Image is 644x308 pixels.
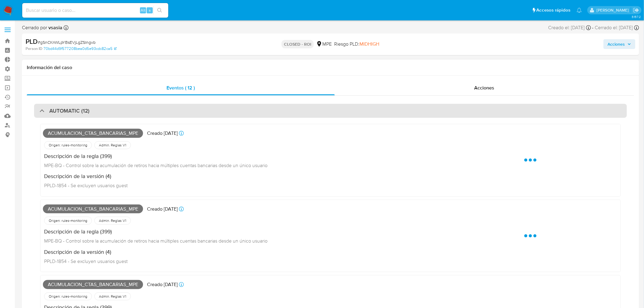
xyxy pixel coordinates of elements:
a: 70bd44d9f577208bea0d5e93cdc82ca5 [44,46,117,51]
span: MPE-BQ - Control sobre la acumulación de retiros hacia múltiples cuentas bancarias desde un único... [44,162,268,169]
a: Notificaciones [577,8,582,13]
span: ACUMULACION_CTAS_BANCARIAS_MPE [43,280,143,289]
button: search-icon [153,6,166,15]
span: PPLD-1854 - Se excluyen usuarios guest [44,258,128,264]
span: # gSnCKnWLpYBsEVjLgZSIngvb [38,39,96,45]
span: Admin. Reglas V1 [98,143,127,148]
div: MPE [316,41,332,47]
span: MIDHIGH [359,40,379,47]
p: Creado [DATE] [147,130,178,137]
span: Origen: rules-monitoring [48,218,88,223]
p: mercedes.medrano@mercadolibre.com [597,7,631,13]
span: Accesos rápidos [537,7,571,13]
h4: Descripción de la regla (399) [44,228,268,235]
button: Acciones [604,39,635,49]
span: Origen: rules-monitoring [48,143,88,148]
span: Riesgo PLD: [334,41,379,47]
b: vsasia [47,24,62,31]
div: Creado el: [DATE] [548,24,591,31]
span: s [149,7,151,13]
span: PPLD-1854 - Se excluyen usuarios guest [44,182,128,189]
input: Buscar usuario o caso... [22,6,168,14]
p: Creado [DATE] [147,206,178,212]
h1: Información del caso [27,65,634,71]
h4: Descripción de la regla (399) [44,153,268,159]
span: Eventos ( 12 ) [166,84,195,91]
div: AUTOMATIC (12) [34,104,627,118]
span: Alt [141,7,145,13]
span: - [592,24,594,31]
span: Admin. Reglas V1 [98,294,127,299]
h3: AUTOMATIC (12) [49,107,89,114]
div: Cerrado el: [DATE] [595,24,639,31]
h4: Descripción de la versión (4) [44,173,268,180]
b: Person ID [26,46,42,51]
span: Origen: rules-monitoring [48,294,88,299]
p: Creado [DATE] [147,281,178,288]
span: ACUMULACION_CTAS_BANCARIAS_MPE [43,205,143,214]
span: Admin. Reglas V1 [98,218,127,223]
h4: Descripción de la versión (4) [44,249,268,255]
b: PLD [26,37,38,46]
span: Acciones [608,39,625,49]
span: MPE-BQ - Control sobre la acumulación de retiros hacia múltiples cuentas bancarias desde un único... [44,237,268,244]
a: Salir [633,7,639,13]
p: CLOSED - ROI [282,40,314,48]
span: ACUMULACION_CTAS_BANCARIAS_MPE [43,129,143,138]
span: Cerrado por [22,24,62,31]
span: Acciones [474,84,495,91]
